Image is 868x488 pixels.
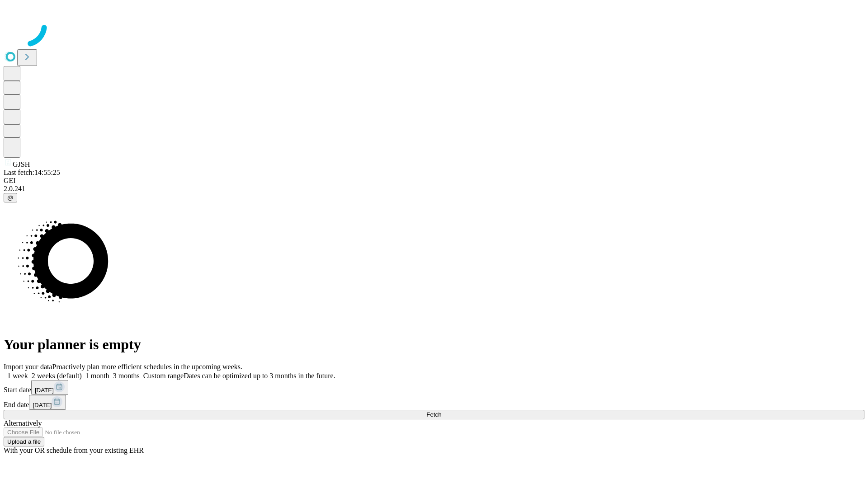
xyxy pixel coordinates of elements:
[4,193,17,202] button: @
[113,372,140,380] span: 3 months
[7,194,14,201] span: @
[4,169,60,176] span: Last fetch: 14:55:25
[4,380,864,395] div: Start date
[32,372,82,380] span: 2 weeks (default)
[33,402,52,408] span: [DATE]
[4,410,864,419] button: Fetch
[4,177,864,185] div: GEI
[4,446,144,454] span: With your OR schedule from your existing EHR
[52,363,242,371] span: Proactively plan more efficient schedules in the upcoming weeks.
[85,372,109,380] span: 1 month
[426,411,441,418] span: Fetch
[4,336,864,353] h1: Your planner is empty
[4,419,42,427] span: Alternatively
[13,160,30,168] span: GJSH
[4,185,864,193] div: 2.0.241
[4,395,864,410] div: End date
[29,395,66,410] button: [DATE]
[143,372,184,380] span: Custom range
[35,387,54,394] span: [DATE]
[7,372,28,380] span: 1 week
[4,437,44,446] button: Upload a file
[31,380,68,395] button: [DATE]
[184,372,335,380] span: Dates can be optimized up to 3 months in the future.
[4,363,52,371] span: Import your data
